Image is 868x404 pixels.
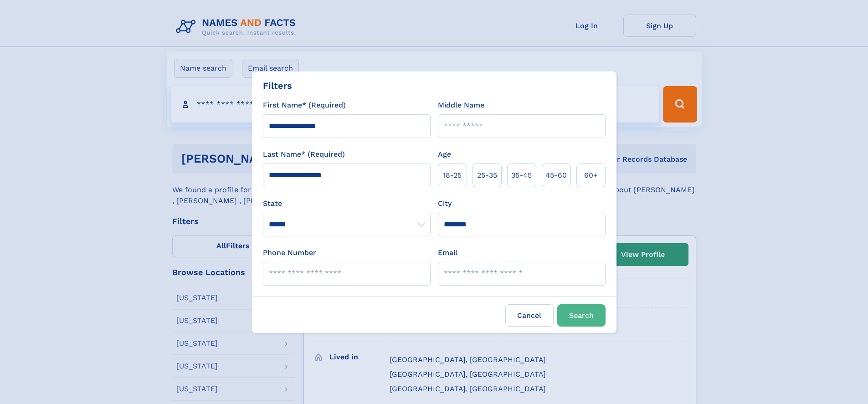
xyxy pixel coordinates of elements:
span: 45‑60 [545,170,567,181]
div: Filters [263,79,292,92]
label: Cancel [505,304,554,327]
label: Phone Number [263,247,316,258]
span: 25‑35 [477,170,497,181]
label: Age [438,149,451,160]
label: First Name* (Required) [263,100,346,111]
label: City [438,198,452,209]
label: Last Name* (Required) [263,149,345,160]
label: Email [438,247,457,258]
span: 35‑45 [511,170,532,181]
label: Middle Name [438,100,484,111]
span: 18‑25 [443,170,462,181]
span: 60+ [584,170,598,181]
button: Search [557,304,606,327]
label: State [263,198,431,209]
